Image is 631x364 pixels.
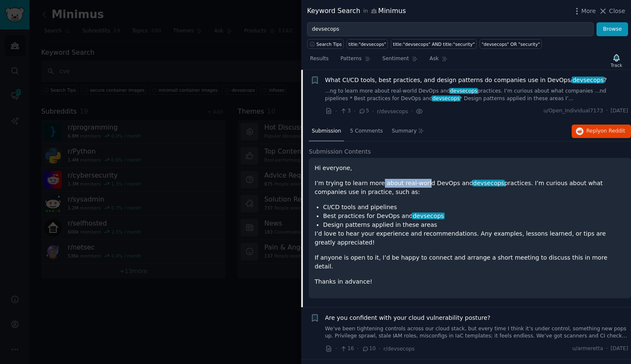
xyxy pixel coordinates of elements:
[430,55,439,63] span: Ask
[391,39,477,49] a: title:"devsecops" AND title:"security"
[315,179,625,197] p: I’m trying to learn more about real-world DevOps and practices. I’m curious about what companies ...
[349,41,386,47] div: title:"devsecops"
[480,39,542,49] a: "devsecops" OR "security"
[611,107,628,115] span: [DATE]
[372,107,374,116] span: ·
[358,107,369,115] span: 5
[379,344,380,353] span: ·
[427,52,451,69] a: Ask
[323,203,625,212] li: CI/CD tools and pipelines
[362,345,376,353] span: 10
[335,107,337,116] span: ·
[309,147,371,156] span: Submission Contents
[608,52,625,69] button: Track
[325,314,490,322] a: Are you confident with your cloud vulnerability posture?
[449,88,478,94] span: devsecops
[312,128,341,135] span: Submission
[363,8,368,15] span: in
[347,39,388,49] a: title:"devsecops"
[384,346,415,352] span: r/devsecops
[393,41,475,47] div: title:"devsecops" AND title:"security"
[315,229,625,247] p: I’d love to hear your experience and recommendations. Any examples, lessons learned, or tips are ...
[325,325,628,340] a: We’ve been tightening controls across our cloud stack, but every time I think it’s under control,...
[316,41,342,47] span: Search Tips
[601,128,625,134] span: on Reddit
[412,213,445,219] span: devsecops
[337,52,373,69] a: Patterns
[581,7,596,16] span: More
[382,55,409,63] span: Sentiment
[325,76,607,85] span: What CI/CD tools, best practices, and design patterns do companies use in DevOps/ ?
[340,55,361,63] span: Patterns
[325,76,607,85] a: What CI/CD tools, best practices, and design patterns do companies use in DevOps/devsecops?
[472,180,505,186] span: devsecops
[315,253,625,271] p: If anyone is open to it, I’d be happy to connect and arrange a short meeting to discuss this in m...
[325,88,628,102] a: ...ng to learn more about real-world DevOps anddevsecopspractices. I’m curious about what compani...
[572,125,631,138] button: Replyon Reddit
[572,77,604,83] span: devsecops
[599,7,625,16] button: Close
[315,277,625,286] p: Thanks in advance!
[573,345,603,353] span: u/armeretta
[354,107,355,116] span: ·
[357,344,359,353] span: ·
[315,164,625,173] p: Hi everyone,
[606,107,608,115] span: ·
[597,22,628,37] button: Browse
[573,7,596,16] button: More
[307,52,331,69] a: Results
[323,221,625,229] li: Design patterns applied in these areas
[606,345,608,353] span: ·
[611,62,622,68] div: Track
[586,128,625,135] span: Reply
[307,6,406,16] div: Keyword Search Minimus
[611,345,628,353] span: [DATE]
[323,212,625,221] li: Best practices for DevOps and
[340,107,350,115] span: 3
[377,109,408,114] span: r/devsecops
[482,41,540,47] div: "devsecops" OR "security"
[432,96,460,101] span: devsecops
[411,107,413,116] span: ·
[609,7,625,16] span: Close
[340,345,354,353] span: 16
[307,22,594,37] input: Try a keyword related to your business
[350,128,383,135] span: 5 Comments
[335,344,337,353] span: ·
[379,52,421,69] a: Sentiment
[307,39,344,49] button: Search Tips
[310,55,329,63] span: Results
[544,107,603,115] span: u/Open_Individual7173
[392,128,416,135] span: Summary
